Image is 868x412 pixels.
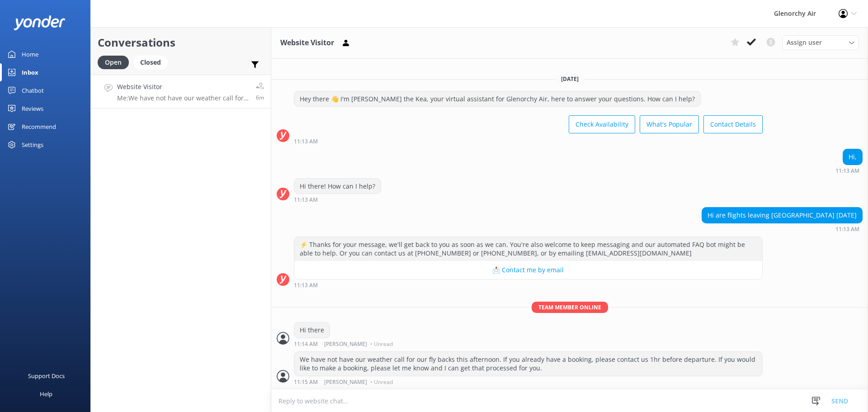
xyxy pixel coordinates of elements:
[835,167,863,174] div: Oct 05 2025 11:13am (UTC +13:00) Pacific/Auckland
[294,91,700,107] div: Hey there 👋 I'm [PERSON_NAME] the Kea, your virtual assistant for Glenorchy Air, here to answer y...
[782,35,859,50] div: Assign User
[324,341,367,347] span: [PERSON_NAME]
[294,352,762,376] div: We have not have our weather call for our fly backs this afternoon. If you already have a booking...
[22,136,43,154] div: Settings
[843,149,862,165] div: Hi,
[835,168,859,174] strong: 11:13 AM
[294,139,318,144] strong: 11:13 AM
[294,322,330,338] div: Hi there
[280,37,334,49] h3: Website Visitor
[787,38,822,47] span: Assign user
[91,75,271,109] a: Website VisitorMe:We have not have our weather call for our fly backs this afternoon. If you alre...
[640,115,699,133] button: What's Popular
[294,283,318,288] strong: 11:13 AM
[133,57,172,67] a: Closed
[117,94,249,102] p: Me: We have not have our weather call for our fly backs this afternoon. If you already have a boo...
[294,237,762,261] div: ⚡ Thanks for your message, we'll get back to you as soon as we can. You're also welcome to keep m...
[294,341,395,347] div: Oct 05 2025 11:14am (UTC +13:00) Pacific/Auckland
[22,45,38,63] div: Home
[40,385,52,403] div: Help
[702,208,862,223] div: Hi are flights leaving [GEOGRAPHIC_DATA] [DATE]
[569,115,635,133] button: Check Availability
[98,57,133,67] a: Open
[294,261,762,279] button: 📩 Contact me by email
[22,63,38,81] div: Inbox
[370,379,393,385] span: • Unread
[702,226,863,232] div: Oct 05 2025 11:13am (UTC +13:00) Pacific/Auckland
[532,302,608,313] span: Team member online
[133,56,168,69] div: Closed
[294,196,381,203] div: Oct 05 2025 11:13am (UTC +13:00) Pacific/Auckland
[703,115,763,133] button: Contact Details
[294,379,318,385] strong: 11:15 AM
[22,118,56,136] div: Recommend
[256,94,264,101] span: Oct 05 2025 11:15am (UTC +13:00) Pacific/Auckland
[117,82,249,92] h4: Website Visitor
[294,282,763,288] div: Oct 05 2025 11:13am (UTC +13:00) Pacific/Auckland
[294,341,318,347] strong: 11:14 AM
[370,341,393,347] span: • Unread
[294,197,318,203] strong: 11:13 AM
[294,379,763,385] div: Oct 05 2025 11:15am (UTC +13:00) Pacific/Auckland
[324,379,367,385] span: [PERSON_NAME]
[22,99,43,118] div: Reviews
[294,138,763,144] div: Oct 05 2025 11:13am (UTC +13:00) Pacific/Auckland
[835,227,859,232] strong: 11:13 AM
[28,367,65,385] div: Support Docs
[14,15,66,30] img: yonder-white-logo.png
[294,179,381,194] div: Hi there! How can I help?
[556,75,584,83] span: [DATE]
[22,81,44,99] div: Chatbot
[98,56,129,69] div: Open
[98,34,264,51] h2: Conversations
